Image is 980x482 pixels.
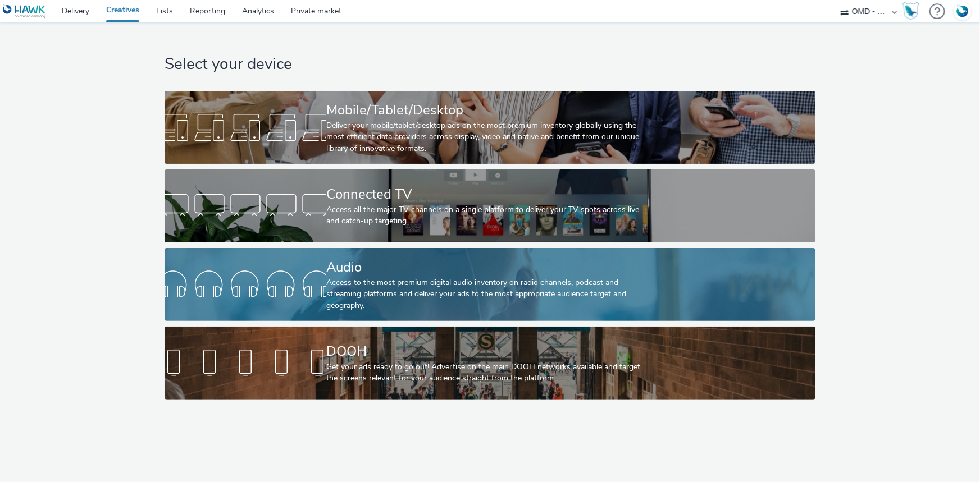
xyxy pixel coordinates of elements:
a: Connected TVAccess all the major TV channels on a single platform to deliver your TV spots across... [165,169,815,242]
img: Account FR [954,3,971,20]
a: AudioAccess to the most premium digital audio inventory on radio channels, podcast and streaming ... [165,248,815,321]
div: Access to the most premium digital audio inventory on radio channels, podcast and streaming platf... [326,277,649,311]
img: undefined Logo [3,4,46,19]
a: Hawk Academy [902,2,924,20]
div: DOOH [326,342,649,361]
div: Connected TV [326,185,649,204]
div: Get your ads ready to go out! Advertise on the main DOOH networks available and target the screen... [326,361,649,384]
div: Access all the major TV channels on a single platform to deliver your TV spots across live and ca... [326,204,649,227]
div: Deliver your mobile/tablet/desktop ads on the most premium inventory globally using the most effi... [326,120,649,154]
h1: Select your device [165,54,815,75]
a: DOOHGet your ads ready to go out! Advertise on the main DOOH networks available and target the sc... [165,327,815,400]
a: Mobile/Tablet/DesktopDeliver your mobile/tablet/desktop ads on the most premium inventory globall... [165,91,815,164]
div: Mobile/Tablet/Desktop [326,100,649,120]
img: Hawk Academy [902,2,919,20]
div: Audio [326,258,649,277]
